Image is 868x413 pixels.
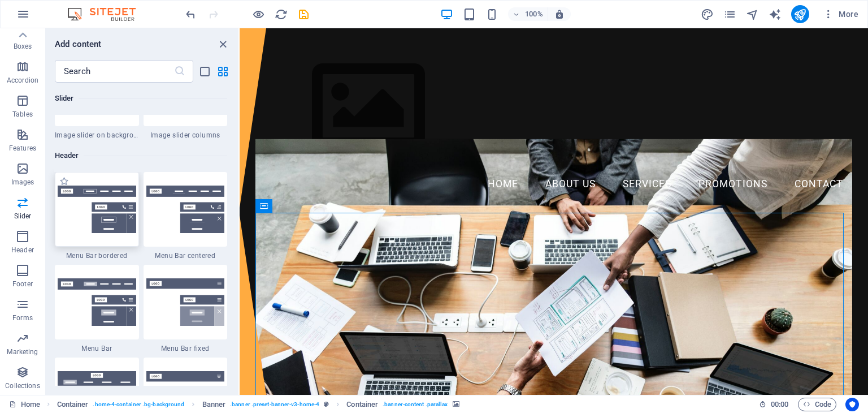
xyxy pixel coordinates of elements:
[216,37,229,51] button: close panel
[144,265,228,353] div: Menu Bar fixed
[230,398,319,411] span: . banner .preset-banner-v3-home-4
[58,186,136,233] img: menu-bar-bordered.svg
[453,401,459,407] i: This element contains a background
[5,381,40,390] p: Collections
[746,8,759,21] i: Navigator
[12,313,33,322] p: Forms
[55,251,139,260] span: Menu Bar bordered
[701,7,714,21] button: design
[11,246,34,255] p: Header
[184,7,197,21] button: undo
[12,110,33,119] p: Tables
[144,251,228,260] span: Menu Bar centered
[198,64,211,78] button: list-view
[746,7,759,21] button: navigator
[324,401,329,407] i: This element is a customizable preset
[57,398,89,411] span: Click to select. Double-click to edit
[525,7,543,21] h6: 100%
[216,64,229,78] button: grid-view
[798,398,836,411] button: Code
[202,398,226,411] span: Click to select. Double-click to edit
[55,60,174,83] input: Search
[297,8,310,21] i: Save (Ctrl+S)
[7,347,38,356] p: Marketing
[55,131,139,140] span: Image slider on background
[769,8,782,21] i: AI Writer
[803,398,831,411] span: Code
[723,7,737,21] button: pages
[144,131,228,140] span: Image slider columns
[59,177,69,186] span: Add to favorites
[297,7,310,21] button: save
[55,172,139,260] div: Menu Bar bordered
[144,344,228,353] span: Menu Bar fixed
[57,398,459,411] nav: breadcrumb
[845,398,859,411] button: Usercentrics
[274,7,288,21] button: reload
[759,398,789,411] h6: Session time
[701,8,714,21] i: Design (Ctrl+Alt+Y)
[769,7,782,21] button: text_generator
[58,278,136,326] img: menu-bar.svg
[55,149,227,162] h6: Header
[12,279,33,289] p: Footer
[14,212,32,221] p: Slider
[818,5,863,23] button: More
[793,8,806,21] i: Publish
[11,178,34,187] p: Images
[346,398,378,411] span: Click to select. Double-click to edit
[144,172,228,260] div: Menu Bar centered
[55,344,139,353] span: Menu Bar
[771,398,788,411] span: 00 00
[184,8,197,21] i: Undo: Change logo type (Ctrl+Z)
[9,398,40,411] a: Click to cancel selection. Double-click to open Pages
[55,92,227,105] h6: Slider
[251,7,265,21] button: Click here to leave preview mode and continue editing
[14,42,32,51] p: Boxes
[275,8,288,21] i: Reload page
[146,186,225,233] img: menu-bar-centered.svg
[55,37,102,51] h6: Add content
[723,8,736,21] i: Pages (Ctrl+Alt+S)
[508,7,548,21] button: 100%
[93,398,184,411] span: . home-4-container .bg-background
[823,8,858,20] span: More
[779,400,780,408] span: :
[65,7,150,21] img: Editor Logo
[9,144,36,153] p: Features
[554,9,565,19] i: On resize automatically adjust zoom level to fit chosen device.
[383,398,448,411] span: . banner-content .parallax
[146,278,225,326] img: menu-bar-fixed.svg
[7,76,38,85] p: Accordion
[791,5,809,23] button: publish
[55,265,139,353] div: Menu Bar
